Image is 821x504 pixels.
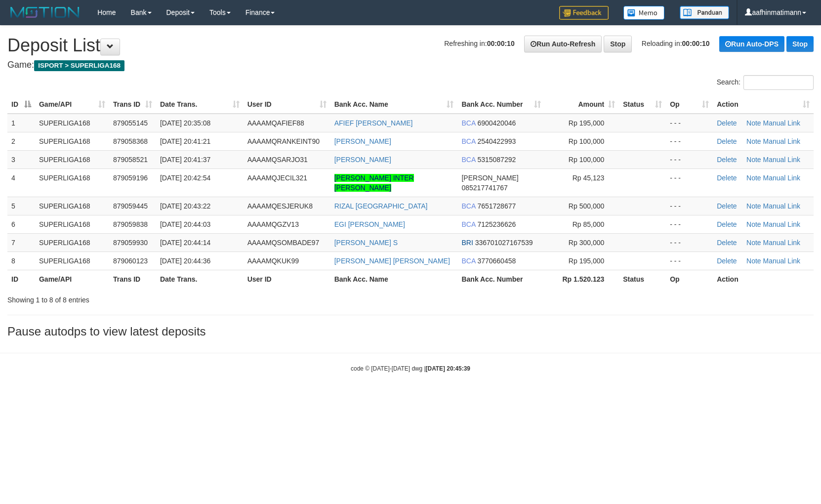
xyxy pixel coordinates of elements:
[477,119,516,127] span: Copy 6900420046 to clipboard
[717,156,737,164] a: Delete
[763,202,801,210] a: Manual Link
[666,132,713,150] td: - - -
[7,60,814,70] h4: Game:
[330,95,458,114] th: Bank Acc. Name: activate to sort column ascending
[763,239,801,247] a: Manual Link
[573,220,605,228] span: Rp 85,000
[477,257,516,265] span: Copy 3770660458 to clipboard
[763,220,801,228] a: Manual Link
[160,174,210,182] span: [DATE] 20:42:54
[35,252,109,270] td: SUPERLIGA168
[35,168,109,197] td: SUPERLIGA168
[569,156,604,164] span: Rp 100,000
[573,174,605,182] span: Rp 45,123
[719,36,784,52] a: Run Auto-DPS
[477,137,516,145] span: Copy 2540422993 to clipboard
[461,257,475,265] span: BCA
[746,202,761,210] a: Note
[7,291,335,305] div: Showing 1 to 8 of 8 entries
[569,202,604,210] span: Rp 500,000
[569,239,604,247] span: Rp 300,000
[334,156,391,164] a: [PERSON_NAME]
[247,220,299,228] span: AAAAMQGZV13
[109,270,156,288] th: Trans ID
[7,150,35,168] td: 3
[156,270,244,288] th: Date Trans.
[7,270,35,288] th: ID
[7,168,35,197] td: 4
[680,6,729,19] img: panduan.png
[477,202,516,210] span: Copy 7651728677 to clipboard
[7,132,35,150] td: 2
[7,233,35,252] td: 7
[247,137,320,145] span: AAAAMQRANKEINT90
[666,215,713,233] td: - - -
[461,174,518,182] span: [PERSON_NAME]
[461,220,475,228] span: BCA
[7,95,35,114] th: ID: activate to sort column descending
[461,156,475,164] span: BCA
[7,36,814,55] h1: Deposit List
[666,197,713,215] td: - - -
[160,137,210,145] span: [DATE] 20:41:21
[244,270,330,288] th: User ID
[569,257,604,265] span: Rp 195,000
[545,95,619,114] th: Amount: activate to sort column ascending
[160,119,210,127] span: [DATE] 20:35:08
[113,119,148,127] span: 879055145
[35,95,109,114] th: Game/API: activate to sort column ascending
[113,257,148,265] span: 879060123
[746,220,761,228] a: Note
[682,40,710,47] strong: 00:00:10
[35,215,109,233] td: SUPERLIGA168
[35,150,109,168] td: SUPERLIGA168
[461,119,475,127] span: BCA
[475,239,533,247] span: Copy 336701027167539 to clipboard
[247,119,304,127] span: AAAAMQAFIEF88
[7,325,814,338] h3: Pause autodps to view latest deposits
[156,95,244,114] th: Date Trans.: activate to sort column ascending
[334,137,391,145] a: [PERSON_NAME]
[113,239,148,247] span: 879059930
[244,95,330,114] th: User ID: activate to sort column ascending
[642,40,710,47] span: Reloading in:
[763,137,801,145] a: Manual Link
[717,75,814,90] label: Search:
[717,174,737,182] a: Delete
[160,257,210,265] span: [DATE] 20:44:36
[35,233,109,252] td: SUPERLIGA168
[619,270,666,288] th: Status
[35,197,109,215] td: SUPERLIGA168
[7,114,35,132] td: 1
[330,270,458,288] th: Bank Acc. Name
[113,174,148,182] span: 879059196
[160,220,210,228] span: [DATE] 20:44:03
[717,137,737,145] a: Delete
[559,6,609,20] img: Feedback.jpg
[746,156,761,164] a: Note
[717,202,737,210] a: Delete
[786,36,814,52] a: Stop
[666,95,713,114] th: Op: activate to sort column ascending
[717,257,737,265] a: Delete
[113,202,148,210] span: 879059445
[477,156,516,164] span: Copy 5315087292 to clipboard
[247,174,307,182] span: AAAAMQJECIL321
[717,239,737,247] a: Delete
[109,95,156,114] th: Trans ID: activate to sort column ascending
[666,270,713,288] th: Op
[717,220,737,228] a: Delete
[334,202,428,210] a: RIZAL [GEOGRAPHIC_DATA]
[763,174,801,182] a: Manual Link
[461,137,475,145] span: BCA
[7,5,82,20] img: MOTION_logo.png
[487,40,515,47] strong: 00:00:10
[113,137,148,145] span: 879058368
[623,6,665,20] img: Button%20Memo.svg
[763,257,801,265] a: Manual Link
[763,119,801,127] a: Manual Link
[334,174,414,192] a: [PERSON_NAME] INTER [PERSON_NAME]
[461,239,473,247] span: BRI
[666,233,713,252] td: - - -
[247,156,308,164] span: AAAAMQSARJO31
